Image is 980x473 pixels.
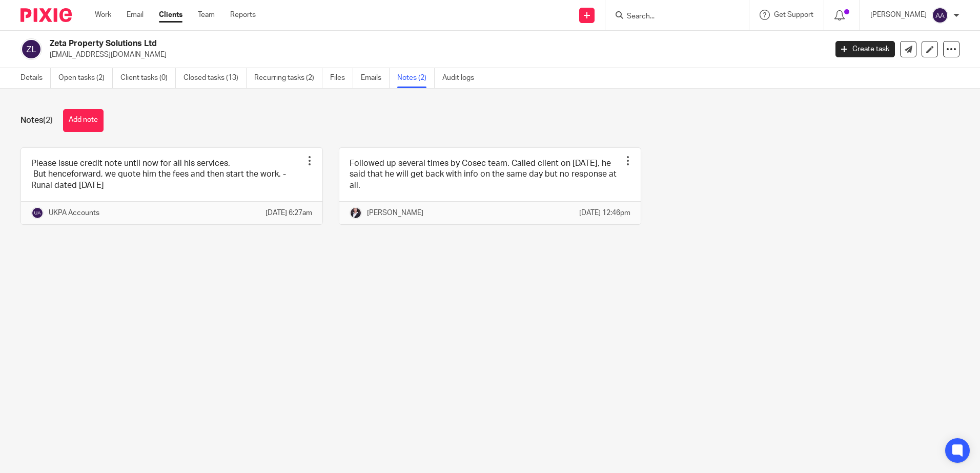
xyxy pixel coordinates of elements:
[835,41,895,57] a: Create task
[361,68,390,88] a: Emails
[198,10,215,20] a: Team
[58,68,113,88] a: Open tasks (2)
[579,208,630,218] p: [DATE] 12:46pm
[21,115,53,126] h1: Notes
[50,50,820,60] p: [EMAIL_ADDRESS][DOMAIN_NAME]
[95,10,111,20] a: Work
[127,10,144,20] a: Email
[183,68,247,88] a: Closed tasks (13)
[254,68,322,88] a: Recurring tasks (2)
[230,10,256,20] a: Reports
[21,8,72,22] img: Pixie
[43,116,53,124] span: (2)
[870,10,927,20] p: [PERSON_NAME]
[31,207,44,219] img: svg%3E
[774,11,813,18] span: Get Support
[367,208,423,218] p: [PERSON_NAME]
[159,10,182,20] a: Clients
[50,38,666,49] h2: Zeta Property Solutions Ltd
[120,68,176,88] a: Client tasks (0)
[63,109,104,132] button: Add note
[397,68,435,88] a: Notes (2)
[932,7,948,24] img: svg%3E
[21,38,42,60] img: svg%3E
[442,68,482,88] a: Audit logs
[350,207,362,219] img: _MG_6160.jpg
[330,68,353,88] a: Files
[626,12,718,21] input: Search
[49,208,99,218] p: UKPA Accounts
[266,208,312,218] p: [DATE] 6:27am
[21,68,51,88] a: Details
